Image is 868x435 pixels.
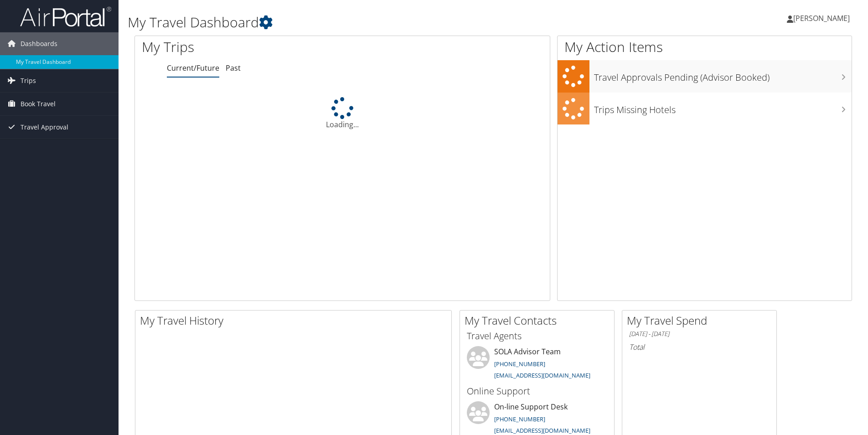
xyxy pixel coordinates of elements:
[558,93,852,125] a: Trips Missing Hotels
[140,313,451,328] h2: My Travel History
[21,32,57,55] span: Dashboards
[467,385,607,398] h3: Online Support
[494,426,590,435] a: [EMAIL_ADDRESS][DOMAIN_NAME]
[462,346,612,383] li: SOLA Advisor Team
[20,6,111,27] img: airportal-logo.png
[494,415,545,423] a: [PHONE_NUMBER]
[627,313,776,328] h2: My Travel Spend
[21,116,68,139] span: Travel Approval
[494,360,545,368] a: [PHONE_NUMBER]
[793,13,850,23] span: [PERSON_NAME]
[128,13,615,32] h1: My Travel Dashboard
[21,69,36,92] span: Trips
[787,5,859,32] a: [PERSON_NAME]
[629,330,770,338] h6: [DATE] - [DATE]
[558,60,852,93] a: Travel Approvals Pending (Advisor Booked)
[594,67,852,84] h3: Travel Approvals Pending (Advisor Booked)
[558,37,852,57] h1: My Action Items
[21,93,56,115] span: Book Travel
[629,342,770,352] h6: Total
[465,313,614,328] h2: My Travel Contacts
[142,37,370,57] h1: My Trips
[135,97,550,130] div: Loading...
[467,330,607,342] h3: Travel Agents
[226,63,241,73] a: Past
[167,63,219,73] a: Current/Future
[594,99,852,116] h3: Trips Missing Hotels
[494,371,590,379] a: [EMAIL_ADDRESS][DOMAIN_NAME]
